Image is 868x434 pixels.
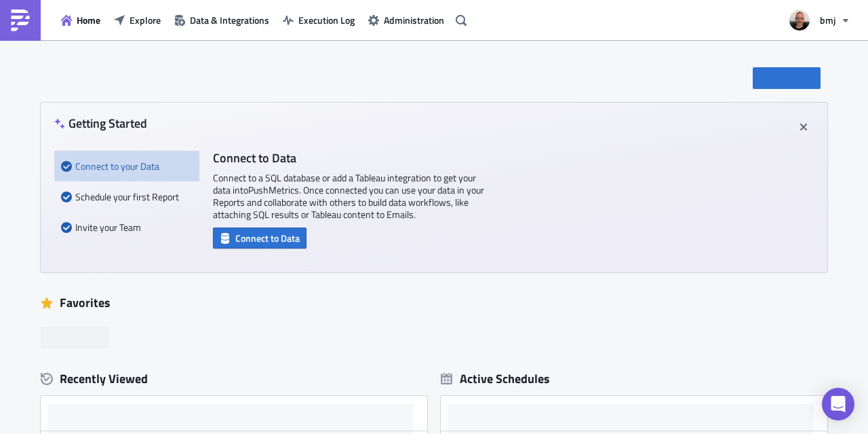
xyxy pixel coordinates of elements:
div: Active Schedules [441,371,550,386]
div: Favorites [41,293,827,313]
button: Home [54,10,107,31]
button: bmj [781,5,858,35]
span: Data & Integrations [190,13,269,27]
button: Execution Log [276,10,361,31]
h4: Connect to Data [213,151,484,165]
button: Data & Integrations [167,10,276,31]
span: Connect to Data [235,231,300,245]
button: Explore [107,10,167,31]
img: Avatar [788,9,811,32]
div: Recently Viewed [41,369,427,389]
p: Connect to a SQL database or add a Tableau integration to get your data into PushMetrics . Once c... [213,172,484,221]
span: Administration [384,13,444,27]
button: Connect to Data [213,228,307,249]
a: Connect to Data [213,230,307,244]
span: Home [77,13,100,27]
img: PushMetrics [9,10,31,31]
div: Invite your Team [61,212,193,242]
span: Execution Log [298,13,355,27]
span: bmj [820,13,835,27]
div: Schedule your first Report [61,181,193,212]
span: Explore [130,13,161,27]
div: Connect to your Data [61,151,193,181]
h4: Getting Started [54,116,147,130]
div: Open Intercom Messenger [822,388,854,420]
button: Administration [361,10,451,31]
